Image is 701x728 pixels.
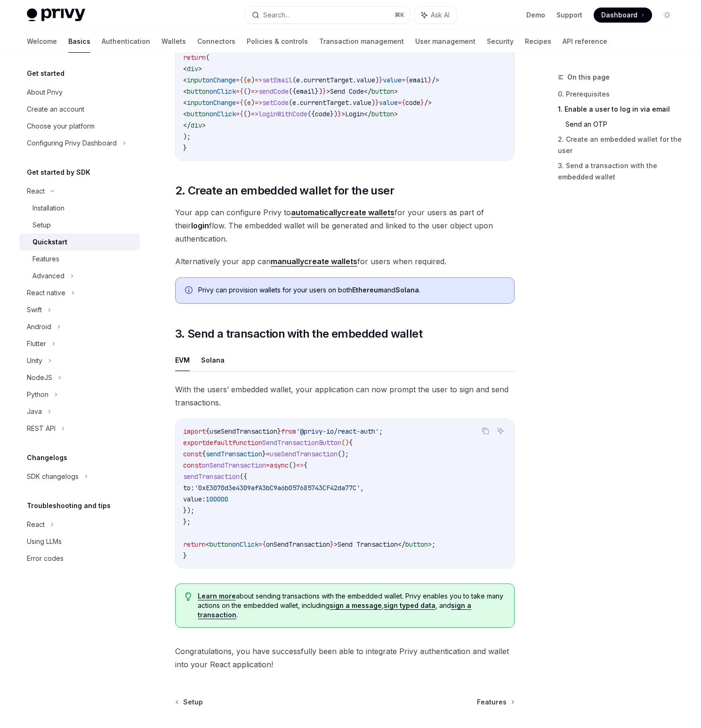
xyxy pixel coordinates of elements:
a: Setup [19,217,140,234]
span: => [296,461,304,469]
span: /> [432,76,439,84]
a: Welcome [27,30,57,53]
span: import [183,427,206,436]
span: value [356,76,375,84]
a: 0. Prerequisites [558,87,682,102]
a: Support [556,10,582,20]
span: }) [315,87,322,96]
div: Choose your platform [27,121,95,132]
a: automaticallycreate wallets [291,208,395,218]
svg: Info [185,286,194,296]
span: default [206,438,232,447]
span: } [330,540,334,549]
a: Recipes [525,30,551,53]
a: Connectors [197,30,235,53]
span: </ [183,121,191,129]
a: 1. Enable a user to log in via email [558,102,682,117]
div: Unity [27,355,42,366]
span: }; [183,518,191,526]
span: useSendTransaction [270,450,338,458]
span: e [247,98,251,107]
div: Advanced [32,270,64,282]
button: Ask AI [415,7,456,24]
a: sign a message [330,601,382,610]
strong: Solana [395,286,419,294]
span: < [183,98,187,107]
span: = [266,450,270,458]
span: { [405,76,409,84]
span: { [240,98,243,107]
span: sendTransaction [183,472,240,481]
span: = [236,87,240,96]
span: . [349,98,353,107]
span: > [341,110,345,118]
button: Search...⌘K [245,7,410,24]
span: } [428,76,432,84]
a: API reference [563,30,607,53]
button: Solana [201,349,225,371]
span: '@privy-io/react-auth' [296,427,379,436]
span: onClick [209,87,236,96]
div: Configuring Privy Dashboard [27,138,117,149]
span: email [409,76,428,84]
span: Setup [183,697,203,707]
a: About Privy [19,84,140,101]
div: Java [27,406,42,417]
span: => [255,76,262,84]
strong: login [191,221,209,230]
span: button [187,87,209,96]
span: </ [398,540,405,549]
div: NodeJS [27,372,52,383]
img: light logo [27,8,85,22]
span: setCode [262,98,289,107]
span: /> [424,98,432,107]
span: value [379,98,398,107]
button: EVM [175,349,190,371]
span: ( [289,98,292,107]
span: return [183,53,206,62]
span: ( [206,53,209,62]
span: onChange [206,98,236,107]
a: Demo [526,10,545,20]
span: </ [364,110,371,118]
a: Using LLMs [19,533,140,550]
span: ({ [289,87,296,96]
span: currentTarget [304,76,353,84]
div: About Privy [27,87,63,98]
span: loginWithCode [258,110,307,118]
span: 3. Send a transaction with the embedded wallet [175,326,422,341]
span: = [236,110,240,118]
span: Features [477,697,507,707]
span: } [379,76,383,84]
strong: Ethereum [352,286,384,294]
span: } [338,110,341,118]
span: ) [251,98,255,107]
span: </ [364,87,371,96]
span: . [296,98,300,107]
span: ⌘ K [395,11,404,19]
span: > [394,87,398,96]
span: async [270,461,289,469]
a: Choose your platform [19,118,140,135]
a: 2. Create an embedded wallet for the user [558,132,682,158]
span: '0xE3070d3e4309afA3bC9a6b057685743CF42da77C' [194,484,360,492]
span: e [296,76,300,84]
div: SDK changelogs [27,471,79,482]
span: } [375,98,379,107]
span: button [405,540,428,549]
span: < [183,65,187,73]
span: ; [379,427,383,436]
span: Congratulations, you have successfully been able to integrate Privy authentication and wallet int... [175,645,515,671]
span: export [183,438,206,447]
a: manuallycreate wallets [271,257,357,267]
span: input [187,76,206,84]
span: => [255,98,262,107]
h5: Troubleshooting and tips [27,500,111,511]
span: const [183,461,202,469]
span: Dashboard [601,10,637,20]
span: }) [330,110,338,118]
span: ) [371,98,375,107]
div: Installation [32,202,64,214]
span: 2. Create an embedded wallet for the user [175,183,394,198]
span: Your app can configure Privy to for your users as part of their flow. The embedded wallet will be... [175,206,515,245]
